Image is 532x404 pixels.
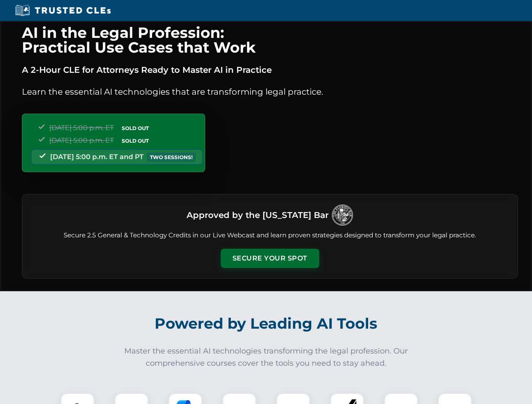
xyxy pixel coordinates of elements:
span: SOLD OUT [119,124,152,133]
span: [DATE] 5:00 p.m. ET [49,136,114,144]
h3: Approved by the [US_STATE] Bar [187,207,329,223]
p: Master the essential AI technologies transforming the legal profession. Our comprehensive courses... [119,345,414,369]
img: Logo [332,205,353,226]
img: Trusted CLEs [13,4,113,17]
span: [DATE] 5:00 p.m. ET [49,124,114,132]
h2: Powered by Leading AI Tools [33,309,500,338]
p: Learn the essential AI technologies that are transforming legal practice. [22,85,518,98]
p: A 2-Hour CLE for Attorneys Ready to Master AI in Practice [22,63,518,77]
h1: AI in the Legal Profession: Practical Use Cases that Work [22,25,518,55]
p: Secure 2.5 General & Technology Credits in our Live Webcast and learn proven strategies designed ... [32,231,508,240]
button: Secure Your Spot [221,249,319,268]
span: SOLD OUT [119,136,152,145]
